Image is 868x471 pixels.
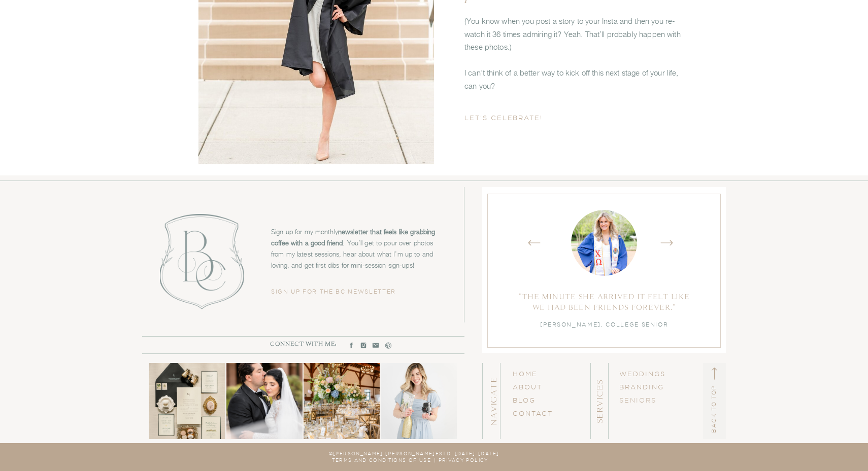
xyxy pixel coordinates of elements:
a: sign up for the BC newsletter [271,287,409,297]
b: Connect with me: [270,340,337,348]
a: let's celebrate! [464,113,592,123]
p: [PERSON_NAME], college senior [515,320,693,331]
a: Back to Top [710,383,720,436]
a: About [513,383,542,390]
img: Jen & Matt’s colorful summer wedding reception is one you are going to want to save for inspirati... [304,363,380,439]
h3: © estd. [DATE]-[DATE] [323,451,505,457]
h2: Navigate [488,364,500,440]
p: "The minute she arrived it felt like we had been friends forever." [515,292,693,317]
a: | privacy policy [434,457,496,464]
img: This might be a hot take 🔥…but I’m NOT the photographer for you if you’re (just) looking for pret... [381,363,457,439]
a: BRANDING [619,383,664,390]
a: CONTACT [513,410,553,417]
img: C & TJ’s had a heirloom-inspired invitation suite that featured custom monograms, delicate waterc... [149,363,225,439]
a: WEDDINGs [619,370,665,377]
a: Home [513,370,538,377]
a: Terms and Conditions of Use [291,457,431,464]
p: Sign up for my monthly . You’ll get to pour over photos from my latest sessions, hear about what ... [271,226,440,275]
b: newsletter that feels like grabbing coffee with a good friend [271,228,435,247]
p: (You know when you post a story to your Insta and then you re-watch it 36 times admiring it? Yeah... [464,15,684,109]
a: [PERSON_NAME] [PERSON_NAME] [333,451,435,456]
h2: services [594,364,604,440]
img: ⭐️⭐️⭐️⭐️⭐️ “Bridget made our wedding day an absolute dream! Her photography captured every moment... [226,363,303,439]
a: SENIORS [619,396,656,404]
a: BLOG [513,396,536,404]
